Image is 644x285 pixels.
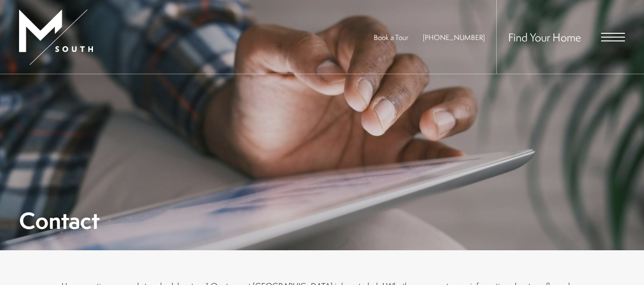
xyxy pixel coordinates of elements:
[374,32,409,42] a: Book a Tour
[601,33,625,41] button: Open Menu
[508,29,581,45] a: Find Your Home
[19,210,100,231] h1: Contact
[423,32,485,42] a: Call Us at 813-570-8014
[423,32,485,42] span: [PHONE_NUMBER]
[19,10,93,65] img: MSouth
